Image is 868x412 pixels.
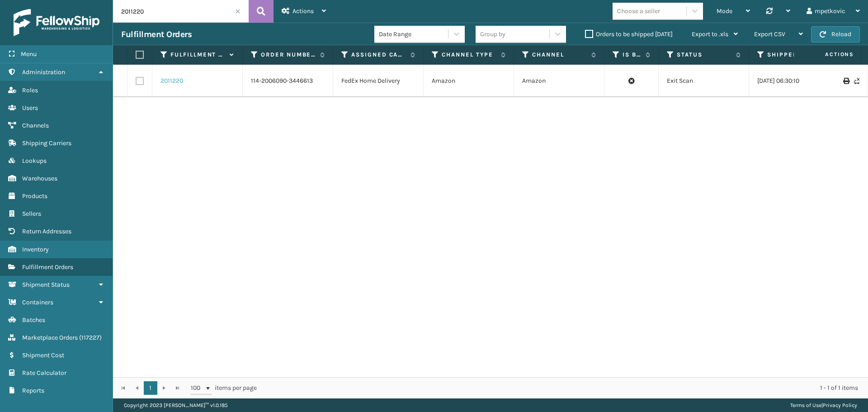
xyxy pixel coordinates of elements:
div: Date Range [379,29,449,39]
td: Exit Scan [659,65,749,97]
div: | [790,398,857,412]
span: Roles [22,86,38,94]
label: Status [677,51,731,59]
span: Batches [22,316,45,324]
td: Amazon [424,65,514,97]
label: Assigned Carrier Service [351,51,406,59]
span: Containers [22,298,53,306]
span: Actions [292,7,314,15]
label: Channel Type [442,51,496,59]
div: 1 - 1 of 1 items [269,384,858,393]
span: Marketplace Orders [22,334,78,341]
span: items per page [191,381,257,395]
a: 2011220 [160,76,183,85]
span: Channels [22,122,49,129]
span: Sellers [22,210,41,218]
a: 114-2006090-3446613 [251,76,313,85]
img: logo [14,9,99,36]
i: Print Label [843,78,849,84]
span: Menu [21,50,37,58]
span: Rate Calculator [22,369,66,377]
span: Shipment Status [22,281,70,289]
span: Lookups [22,157,47,165]
label: Order Number [261,51,316,59]
td: [DATE] 06:30:10 pm [749,65,840,97]
button: Reload [811,26,860,43]
span: ( 117227 ) [79,334,102,341]
span: Shipping Carriers [22,139,71,147]
p: Copyright 2023 [PERSON_NAME]™ v 1.0.185 [124,398,228,412]
a: Privacy Policy [823,402,857,408]
i: Never Shipped [854,78,859,84]
a: 1 [144,381,157,395]
span: Mode [717,7,732,15]
span: Warehouses [22,175,57,182]
td: FedEx Home Delivery [333,65,424,97]
span: Export to .xls [692,30,728,38]
span: Products [22,192,47,200]
label: Shipped Date [767,51,822,59]
label: Channel [532,51,587,59]
div: Choose a seller [617,6,660,16]
span: Administration [22,68,65,76]
a: Terms of Use [790,402,821,408]
span: Inventory [22,246,49,253]
span: Users [22,104,38,112]
span: Export CSV [754,30,785,38]
td: Amazon [514,65,604,97]
div: Group by [480,29,505,39]
span: Shipment Cost [22,351,64,359]
span: Actions [797,47,859,62]
h3: Fulfillment Orders [121,29,192,40]
label: Fulfillment Order Id [170,51,225,59]
label: Orders to be shipped [DATE] [585,30,673,38]
span: Reports [22,387,44,394]
span: Return Addresses [22,227,71,235]
label: Is Buy Shipping [623,51,641,59]
span: 100 [191,384,204,393]
span: Fulfillment Orders [22,263,73,271]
